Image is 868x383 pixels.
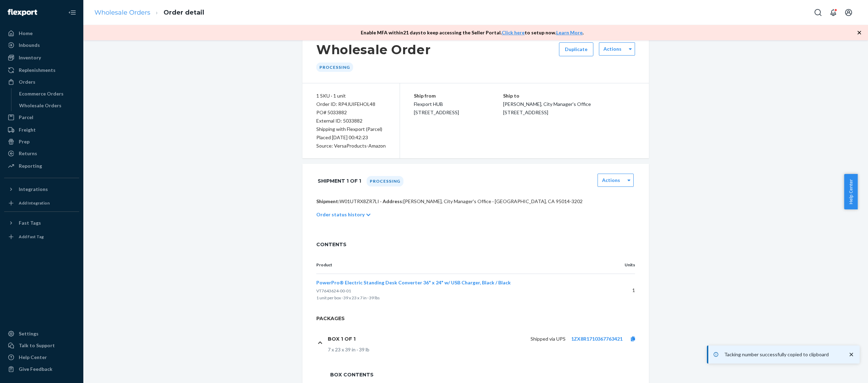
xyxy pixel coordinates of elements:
div: Processing [316,63,353,72]
a: Add Integration [4,198,79,209]
div: Give Feedback [19,366,52,373]
span: [PERSON_NAME], City Manager's Office [STREET_ADDRESS] [503,101,591,115]
p: Product [316,262,595,268]
button: Help Center [844,174,858,209]
p: W01UTRX8ZR7LI · [PERSON_NAME], City Manager's Office · [GEOGRAPHIC_DATA], CA 95014-3202 [316,198,635,205]
div: PO# 5033882 [316,108,386,117]
a: Inbounds [4,40,79,51]
span: Box Contents [330,371,629,378]
span: Flexport HUB [STREET_ADDRESS] [414,101,459,115]
a: Home [4,28,79,39]
label: Actions [602,177,620,184]
div: 7 x 23 x 39 in · 39 lb [328,346,643,353]
svg: close toast [848,351,855,358]
p: Ship from [414,92,503,100]
p: Ship to [503,92,635,100]
button: Close Navigation [65,6,79,19]
div: Talk to Support [19,342,55,349]
div: Home [19,30,33,37]
p: Enable MFA within 21 days to keep accessing the Seller Portal. to setup now. . [361,29,584,36]
div: Add Integration [19,200,50,206]
h1: Wholesale Order [316,42,431,57]
div: Processing [367,176,403,186]
div: Parcel [19,114,33,121]
p: Units [606,262,635,268]
div: Placed [DATE] 00:42:23 [316,133,386,142]
ol: breadcrumbs [89,2,210,23]
button: Duplicate [559,42,593,56]
img: Flexport logo [8,9,37,16]
div: Inbounds [19,42,40,49]
button: PowerPro® Electric Standing Desk Converter 36" x 24" w/ USB Charger, Black / Black [316,279,511,286]
a: Inventory [4,52,79,63]
div: Freight [19,126,36,133]
div: Settings [19,330,39,337]
div: Reporting [19,163,42,169]
label: Actions [603,45,621,52]
div: Inventory [19,54,41,61]
div: Source: VersaProducts-Amazon [316,142,386,150]
div: External ID: 5033882 [316,117,386,125]
h1: Shipment 1 of 1 [318,174,361,188]
div: Prep [19,138,30,145]
p: Order status history [316,211,365,218]
p: Tacking number successfully copied to clipboard [724,351,841,358]
a: Click here [502,30,525,35]
div: Ecommerce Orders [19,90,64,97]
span: Shipment: [316,198,340,204]
a: Order detail [164,9,204,16]
a: Wholesale Orders [94,9,150,16]
span: CONTENTS [316,241,635,248]
button: Open notifications [826,6,840,19]
button: Integrations [4,184,79,195]
a: Ecommerce Orders [16,88,80,99]
a: Help Center [4,352,79,363]
a: Returns [4,148,79,159]
button: Open Search Box [811,6,825,19]
a: Parcel [4,112,79,123]
p: Shipped via UPS [531,335,566,342]
div: Wholesale Orders [19,102,61,109]
div: Returns [19,150,37,157]
a: Learn More [556,30,583,35]
a: Add Fast Tag [4,231,79,242]
a: Replenishments [4,65,79,76]
a: Prep [4,136,79,147]
button: Talk to Support [4,340,79,351]
p: 1 [606,287,635,294]
a: Reporting [4,160,79,172]
div: Add Fast Tag [19,234,44,240]
div: 1 SKU · 1 unit [316,92,386,100]
div: Integrations [19,186,48,193]
button: Open account menu [842,6,856,19]
a: Orders [4,76,79,88]
a: Freight [4,124,79,135]
h1: Box 1 of 1 [328,336,356,342]
div: Order ID: RP4JUIFEHOL48 [316,100,386,108]
button: Fast Tags [4,217,79,228]
div: Replenishments [19,67,56,74]
button: Give Feedback [4,364,79,375]
div: Help Center [19,354,47,361]
div: Fast Tags [19,219,41,226]
span: Support [14,5,39,11]
div: Orders [19,78,35,85]
h2: Packages [302,315,649,327]
a: Settings [4,328,79,339]
span: PowerPro® Electric Standing Desk Converter 36" x 24" w/ USB Charger, Black / Black [316,280,511,285]
p: Shipping with Flexport (Parcel) [316,125,386,133]
span: VT7643624-00-01 [316,288,351,293]
span: Address: [383,198,403,204]
a: 1ZX8R1710367763421 [571,336,623,342]
p: 1 unit per box · 39 x 23 x 7 in · 39 lbs [316,294,595,301]
a: Wholesale Orders [16,100,80,111]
